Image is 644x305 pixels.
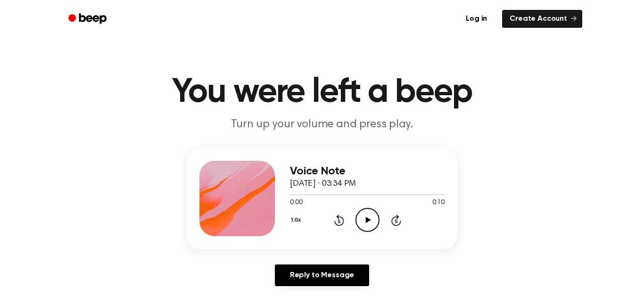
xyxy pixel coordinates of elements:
[290,212,304,228] button: 1.0x
[290,165,445,178] h3: Voice Note
[502,10,582,28] a: Create Account
[275,264,369,286] a: Reply to Message
[290,180,356,188] span: [DATE] · 03:34 PM
[141,117,503,132] p: Turn up your volume and press play.
[432,198,445,208] span: 0:10
[290,198,302,208] span: 0:00
[456,8,496,30] a: Log in
[62,10,115,28] a: Beep
[81,75,563,109] h1: You were left a beep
